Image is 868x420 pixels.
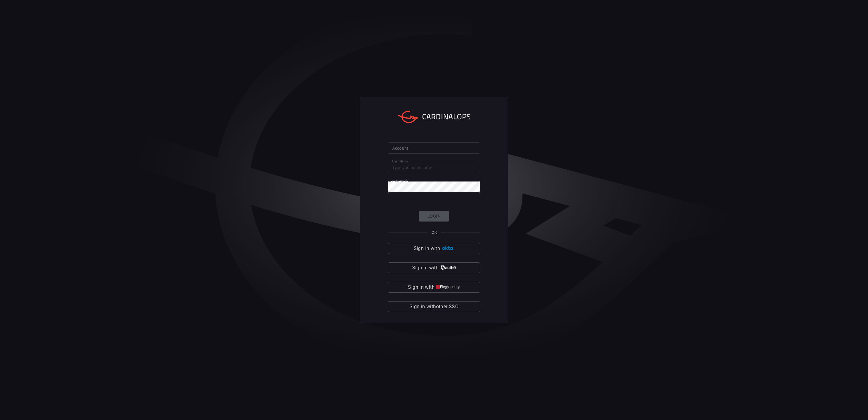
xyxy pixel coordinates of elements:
[392,178,407,183] label: Password
[414,244,440,253] span: Sign in with
[388,243,480,254] button: Sign in with
[388,142,480,154] input: Type your account
[441,246,454,251] img: Ad5vKXme8s1CQAAAABJRU5ErkJggg==
[388,262,480,273] button: Sign in with
[388,162,480,173] input: Type your user name
[436,285,460,289] img: quu4iresuhQAAAABJRU5ErkJggg==
[409,302,459,311] span: Sign in with other SSO
[440,265,456,270] img: vP8Hhh4KuCH8AavWKdZY7RZgAAAAASUVORK5CYII=
[388,301,480,312] button: Sign in withother SSO
[412,264,439,272] span: Sign in with
[432,230,437,235] span: OR
[388,282,480,293] button: Sign in with
[408,283,434,292] span: Sign in with
[392,159,408,164] label: User Name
